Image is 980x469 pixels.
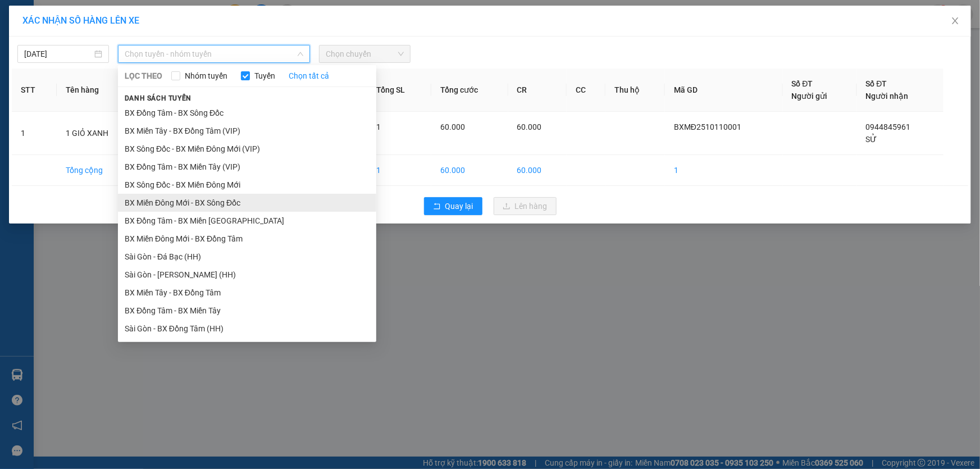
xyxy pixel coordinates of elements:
li: BX Sông Đốc - BX Miền Đông Mới (VIP) [118,140,376,158]
span: 0944845961 [866,122,911,131]
span: LỌC THEO [125,70,162,82]
button: uploadLên hàng [494,197,557,215]
a: Chọn tất cả [289,70,329,82]
td: 60.000 [431,155,508,186]
th: CR [508,69,567,112]
li: BX Miền Đông Mới - BX Sông Đốc [118,194,376,212]
li: Sài Gòn - Đá Bạc (HH) [118,248,376,266]
input: 11/10/2025 [24,48,92,60]
th: CC [567,69,605,112]
b: 168 Quản Lộ Phụng Hiệp, Khóm 1 [78,74,144,108]
th: Mã GD [665,69,782,112]
span: Người gửi [792,92,828,101]
button: rollbackQuay lại [424,197,482,215]
li: Xe Khách THẮNG [6,6,163,27]
li: VP BX Miền Đông Mới [6,48,78,72]
span: 60.000 [440,122,465,131]
td: 60.000 [508,155,567,186]
th: STT [12,69,57,112]
li: BX Sông Đốc - BX Miền Đông Mới [118,176,376,194]
li: Sài Gòn - BX Đồng Tâm (HH) [118,320,376,338]
li: BX Đồng Tâm - BX Miền [GEOGRAPHIC_DATA] [118,212,376,230]
span: environment [78,75,85,83]
span: down [297,51,304,57]
button: Close [940,6,971,37]
span: XÁC NHẬN SỐ HÀNG LÊN XE [22,15,139,26]
span: Số ĐT [792,79,813,88]
li: BX Đồng Tâm - BX Miền Tây [118,302,376,320]
span: Danh sách tuyến [118,93,198,103]
td: 1 GIỎ XANH [57,112,140,155]
span: 1 [376,122,381,131]
th: Tổng SL [367,69,431,112]
span: close [951,16,960,25]
th: Tổng cước [431,69,508,112]
td: 1 [665,155,782,186]
td: Tổng cộng [57,155,140,186]
span: SỬ [866,135,877,144]
span: 60.000 [517,122,542,131]
li: BX Miền Tây - BX Đồng Tâm (VIP) [118,122,376,140]
span: Chọn chuyến [326,45,404,62]
li: Sài Gòn - [PERSON_NAME] (HH) [118,266,376,284]
span: Chọn tuyến - nhóm tuyến [125,45,303,62]
th: Thu hộ [605,69,665,112]
td: 1 [12,112,57,155]
th: Tên hàng [57,69,140,112]
li: BX Miền Đông Mới - BX Đồng Tâm [118,230,376,248]
span: Tuyến [250,70,280,82]
span: Quay lại [445,200,473,212]
li: BX Miền Tây - BX Đồng Tâm [118,284,376,302]
td: 1 [367,155,431,186]
li: BX Đồng Tâm - BX Miền Tây (VIP) [118,158,376,176]
li: VP BX Đồng Tâm CM [78,48,149,72]
span: Người nhận [866,92,909,101]
span: rollback [433,202,441,211]
span: Nhóm tuyến [180,70,232,82]
span: Số ĐT [866,79,887,88]
img: logo.jpg [6,6,45,45]
span: BXMĐ2510110001 [674,122,741,131]
li: BX Đồng Tâm - BX Sông Đốc [118,104,376,122]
